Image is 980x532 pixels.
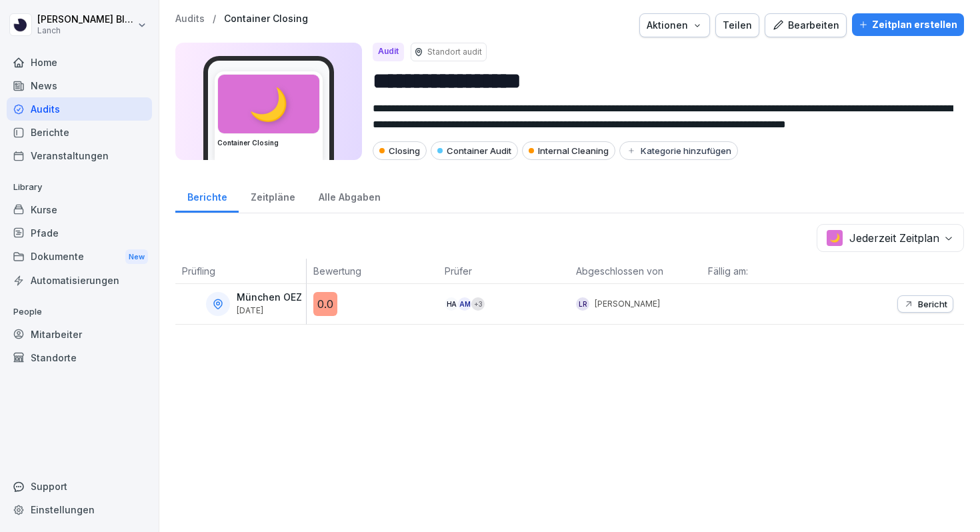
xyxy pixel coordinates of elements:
[7,346,152,369] a: Standorte
[7,475,152,498] div: Support
[7,121,152,144] a: Berichte
[7,221,152,245] a: Pfade
[458,297,471,311] div: AM
[7,269,152,292] a: Automatisierungen
[715,13,759,37] button: Teilen
[576,264,694,278] p: Abgeschlossen von
[213,13,216,25] p: /
[217,138,320,148] h3: Container Closing
[7,51,152,74] a: Home
[7,245,152,269] a: DokumenteNew
[175,179,239,213] a: Berichte
[7,177,152,198] p: Library
[918,299,947,309] p: Bericht
[313,292,337,316] div: 0.0
[438,259,569,284] th: Prüfer
[772,18,839,33] div: Bearbeiten
[619,141,738,160] button: Kategorie hinzufügen
[237,292,302,303] p: München OEZ
[431,141,518,160] div: Container Audit
[373,43,404,61] div: Audit
[647,18,703,33] div: Aktionen
[639,13,710,37] button: Aktionen
[897,295,953,313] button: Bericht
[626,145,731,156] div: Kategorie hinzufügen
[445,297,458,311] div: HA
[7,323,152,346] a: Mitarbeiter
[723,18,752,33] div: Teilen
[852,13,964,36] button: Zeitplan erstellen
[224,13,308,25] a: Container Closing
[522,141,615,160] div: Internal Cleaning
[595,298,660,310] p: [PERSON_NAME]
[576,297,589,311] div: LR
[7,245,152,269] div: Dokumente
[373,141,427,160] div: Closing
[307,179,392,213] a: Alle Abgaben
[175,13,205,25] a: Audits
[125,249,148,265] div: New
[37,14,135,25] p: [PERSON_NAME] Blüthner
[7,74,152,97] a: News
[471,297,485,311] div: + 3
[7,144,152,167] a: Veranstaltungen
[239,179,307,213] a: Zeitpläne
[7,301,152,323] p: People
[7,198,152,221] a: Kurse
[182,264,299,278] p: Prüfling
[7,498,152,521] a: Einstellungen
[427,46,482,58] p: Standort audit
[313,264,431,278] p: Bewertung
[859,17,957,32] div: Zeitplan erstellen
[237,306,302,315] p: [DATE]
[37,26,135,35] p: Lanch
[765,13,847,37] button: Bearbeiten
[701,259,833,284] th: Fällig am:
[7,97,152,121] a: Audits
[218,75,319,133] div: 🌙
